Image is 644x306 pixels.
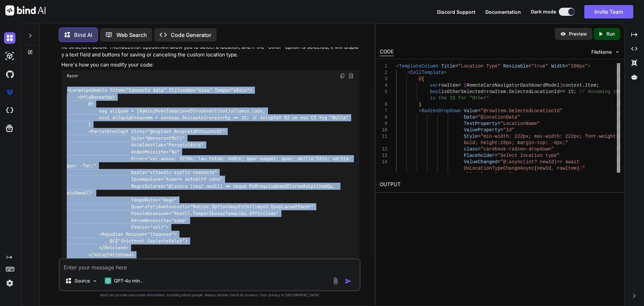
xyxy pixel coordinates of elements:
span: Razor [67,73,78,79]
span: "carebook-radzen-dropdown" [481,146,554,152]
div: 8 [380,114,387,121]
span: = [483,89,486,94]
img: githubDark [4,69,15,80]
button: Documentation [485,8,521,15]
img: icon [345,278,352,285]
span: Resizable [503,63,529,69]
img: Pick Models [92,278,98,284]
div: 13 [380,152,387,159]
p: To convert the provided code back to a while maintaining the same functionality, you can follow t... [61,36,359,59]
span: bool [430,89,441,94]
div: 15 [380,172,387,178]
span: ValueProperty [464,127,500,133]
span: Documentation [485,9,521,15]
span: Data [464,115,475,120]
span: " [582,166,585,171]
span: OnLocationTypeChangeAsync [464,166,534,171]
span: = [475,115,478,120]
div: 9 [380,121,387,127]
img: premium [4,87,15,98]
span: = [455,63,458,69]
span: Width [551,63,565,69]
span: TemplateColumn [399,63,438,69]
div: 3 [380,76,387,82]
span: var [430,83,438,88]
p: Preview [569,31,587,37]
span: is the ID for "Other" [430,95,489,101]
p: Source [74,277,90,284]
p: Bind can provide inaccurate information, including about people. Always double-check its answers.... [59,293,361,298]
div: 4 [380,82,387,89]
p: Bind AI [74,31,92,39]
div: 2 [380,70,387,76]
span: = [497,121,500,126]
span: ValueChanged [464,159,497,165]
img: darkAi-studio [4,50,15,62]
span: "true" [531,63,548,69]
span: SelectedLocationId [509,89,559,94]
span: ) [579,166,582,171]
div: 1 [380,63,387,70]
span: "LocationName" [500,121,540,126]
div: 10 [380,127,387,133]
span: ( [506,159,508,165]
span: // Assuming 15 [579,89,619,94]
img: settings [4,277,15,289]
span: ( [523,159,526,165]
span: int? newId [526,159,554,165]
span: < [396,63,399,69]
p: Web Search [116,31,147,39]
p: Run [606,31,615,37]
img: attachment [332,277,339,285]
div: 12 [380,146,387,152]
span: ; [596,83,599,88]
span: < [419,108,421,114]
h2: OUTPUT [376,177,624,192]
span: = [497,159,500,165]
span: "true" [495,172,512,177]
span: => await [557,159,579,165]
code: RadzenDropDown [118,44,161,50]
span: AllowClear [464,172,492,177]
span: = [495,153,497,158]
span: Title [441,63,455,69]
span: FileName [591,49,612,55]
span: Dark mode [531,8,556,15]
div: 11 [380,133,387,140]
img: cloudideIcon [4,105,15,116]
span: Discord Support [437,9,475,15]
span: @ [419,76,421,82]
span: 15 [568,89,574,94]
span: class [464,146,478,152]
span: RadzenDropDown [421,108,461,114]
span: { [421,76,424,82]
span: isOtherSelected [441,89,483,94]
span: ( [464,83,466,88]
img: darkChat [4,32,15,44]
span: > [444,70,446,75]
button: Discord Support [437,8,475,15]
div: 6 [380,101,387,108]
span: } [419,102,421,107]
span: ; [574,89,576,94]
span: async [509,159,523,165]
span: "min-width: 222px; max-width: 222px; font-weight: [481,134,619,139]
span: = [529,63,531,69]
img: chevron down [614,49,620,55]
span: Item [585,83,596,88]
span: Style [464,134,478,139]
p: Code Generator [171,31,211,39]
span: "Location Type" [458,63,500,69]
span: ) [576,166,579,171]
img: copy [340,73,345,79]
p: GPT-4o min.. [114,277,143,284]
span: rowItem [438,83,458,88]
span: == [559,89,565,94]
span: "200px" [568,63,588,69]
div: CODE [380,48,394,56]
span: newId, rowItem [537,166,577,171]
span: > [588,63,590,69]
div: 7 [380,108,387,114]
span: ( [534,166,537,171]
span: rowItem [486,89,506,94]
